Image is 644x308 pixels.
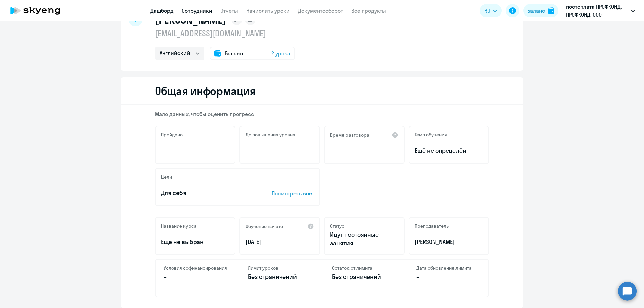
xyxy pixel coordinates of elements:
[161,238,229,246] p: Ещё не выбран
[415,132,447,138] h5: Темп обучения
[484,7,490,15] span: RU
[161,174,172,180] h5: Цели
[220,7,238,14] a: Отчеты
[416,265,480,271] h4: Дата обновления лимита
[566,3,628,19] p: постоплата ПРОФКОНД, ПРОФКОНД, ООО
[562,3,638,19] button: постоплата ПРОФКОНД, ПРОФКОНД, ООО
[246,146,314,155] p: –
[523,4,558,17] button: Балансbalance
[330,223,344,229] h5: Статус
[248,272,312,281] p: Без ограничений
[330,146,398,155] p: –
[164,265,228,271] h4: Условия софинансирования
[161,223,197,229] h5: Название курса
[164,272,228,281] p: –
[182,7,212,14] a: Сотрудники
[298,7,343,14] a: Документооборот
[527,7,545,15] div: Баланс
[332,272,396,281] p: Без ограничений
[415,146,483,155] span: Ещё не определён
[161,146,229,155] p: –
[330,230,398,248] p: Идут постоянные занятия
[351,7,386,14] a: Все продукты
[246,223,283,229] h5: Обучение начато
[415,238,483,246] p: [PERSON_NAME]
[161,189,251,197] p: Для себя
[155,84,255,98] h2: Общая информация
[332,265,396,271] h4: Остаток от лимита
[246,132,296,138] h5: До повышения уровня
[155,110,489,118] p: Мало данных, чтобы оценить прогресс
[150,7,174,14] a: Дашборд
[272,189,314,197] p: Посмотреть все
[416,272,480,281] p: –
[246,238,314,246] p: [DATE]
[271,49,290,57] span: 2 урока
[548,7,554,14] img: balance
[415,223,449,229] h5: Преподаватель
[248,265,312,271] h4: Лимит уроков
[330,132,369,138] h5: Время разговора
[155,28,295,39] p: [EMAIL_ADDRESS][DOMAIN_NAME]
[161,132,183,138] h5: Пройдено
[480,4,502,17] button: RU
[225,49,243,57] span: Баланс
[246,7,290,14] a: Начислить уроки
